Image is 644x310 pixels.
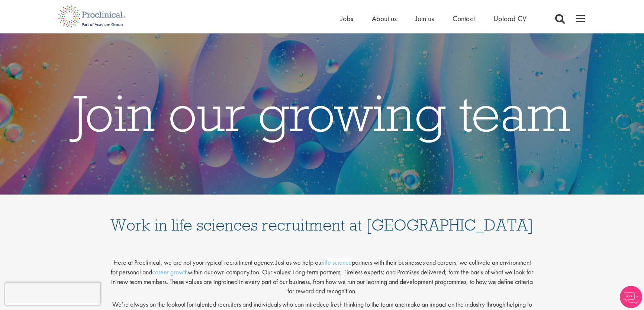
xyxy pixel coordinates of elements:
a: Jobs [341,14,353,23]
a: life science [323,258,352,267]
a: Contact [453,14,475,23]
iframe: reCAPTCHA [5,283,100,305]
a: Join us [415,14,434,23]
img: Chatbot [620,286,642,308]
h1: Work in life sciences recruitment at [GEOGRAPHIC_DATA] [110,202,534,233]
a: Upload CV [493,14,527,23]
p: Here at Proclinical, we are not your typical recruitment agency. Just as we help our partners wit... [110,252,534,296]
a: About us [372,14,397,23]
a: career growth [152,268,188,276]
